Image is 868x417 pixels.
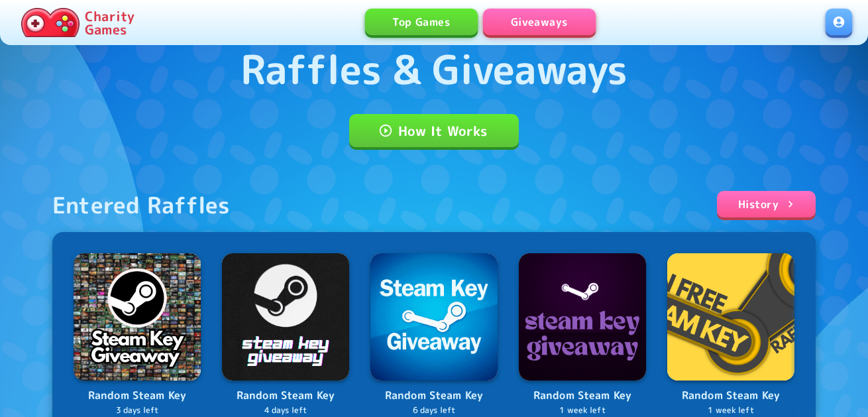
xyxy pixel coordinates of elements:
a: LogoRandom Steam Key3 days left [74,253,201,417]
p: 4 days left [222,404,349,417]
a: Giveaways [483,9,596,35]
a: How It Works [349,114,519,147]
a: Top Games [365,9,478,35]
a: LogoRandom Steam Key6 days left [370,253,498,417]
p: Random Steam Key [222,387,349,404]
p: Random Steam Key [74,387,201,404]
div: Entered Raffles [52,191,231,219]
p: 6 days left [370,404,498,417]
p: 3 days left [74,404,201,417]
p: Random Steam Key [667,387,794,404]
img: Logo [667,253,794,381]
h1: Raffles & Giveaways [241,45,627,93]
a: LogoRandom Steam Key1 week left [667,253,794,417]
a: LogoRandom Steam Key4 days left [222,253,349,417]
p: 1 week left [667,404,794,417]
a: History [717,191,816,217]
img: Logo [74,253,201,381]
p: Random Steam Key [370,387,498,404]
a: LogoRandom Steam Key1 week left [519,253,646,417]
img: Logo [519,253,646,381]
p: Random Steam Key [519,387,646,404]
img: Charity.Games [21,8,80,37]
p: Charity Games [85,9,135,36]
a: Charity Games [16,5,140,40]
img: Logo [370,253,498,381]
p: 1 week left [519,404,646,417]
img: Logo [222,253,349,381]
